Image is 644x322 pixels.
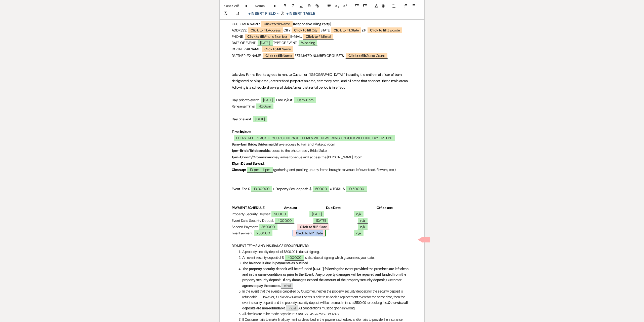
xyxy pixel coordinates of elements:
strong: PAYMENT SCHEDULE [232,205,264,210]
span: Name [261,21,293,27]
span: Text Color [373,3,380,9]
span: Initial [286,305,298,311]
span: CUSTOMER NAME: [232,22,260,26]
span: 10am-6pm [293,97,316,103]
strong: 10pm DJ and Bar [232,161,258,166]
b: Click to fill: [334,28,351,32]
span: + Property Sec. deposit $ [273,187,311,191]
span: (Responsible Billing Party) [293,22,331,26]
b: Click to fill: [370,28,387,32]
p: Second Payment [232,224,412,230]
strong: The balance is due in payments as outlined [242,261,308,265]
span: Name [262,52,295,59]
span: n/a [353,211,364,217]
button: +Insert Table [285,11,317,17]
span: Date [297,224,330,230]
span: 4:30pm [256,103,274,109]
span: 10,500.00 [346,186,367,192]
span: 2500.00 [253,230,273,236]
em: : LAKEVIEW FARMS EVENTS [294,312,339,316]
strong: Amount [284,205,297,210]
span: PARTNER #2 NAME: [232,53,261,58]
span: CITY [284,28,290,32]
span: STATE [320,28,330,32]
span: n/a [357,217,368,224]
span: TYPE OF EVENT: [273,41,297,45]
span: Wedding [298,40,318,46]
span: ESTIMATED NUMBER OF GUESTS: [295,53,344,58]
strong: Groom/Groomsmen [240,155,273,159]
span: City [291,27,320,33]
span: Name [261,46,294,52]
span: All checks are to be made payable to [242,312,294,316]
p: (gathering and packing up any items brought to venue, leftover food, flowers, etc.) [232,167,412,173]
p: - may arrive to venue and access the [PERSON_NAME] Room [232,154,412,160]
span: E-MAIL: [290,34,302,39]
span: PHONE: [232,34,244,39]
b: Click to fill: [265,53,283,58]
span: 3500.00 [258,224,278,230]
b: Click to fill: [348,53,366,58]
span: = TOTAL $ [330,187,345,191]
span: Text Background Color [380,3,387,9]
span: 4000.00 [274,217,295,224]
span: Rehearsal Time: [232,104,255,109]
span: ADDRESS: [232,28,247,32]
span: A property security deposit of $500.00 is due at signing. [242,250,320,254]
span: Zipcode [367,27,403,33]
span: n/a [353,230,364,236]
span: [DATE] [313,217,329,224]
span: Alignment [391,3,398,9]
strong: Office use [377,205,392,210]
span: ZIP [362,28,366,32]
span: PARTNER #1 NAME: [232,47,260,51]
strong: Bride/Bridesmaids [240,148,269,153]
strong: Cleanup: [232,167,246,172]
strong: Due Date [326,205,341,210]
span: Phone Number [244,33,290,40]
span: + [248,12,251,16]
span: 500.00 [312,186,330,192]
span: Day prior to event: [232,98,259,102]
span: All cancellations must be given in writing. [298,306,355,310]
span: State [331,27,362,33]
span: PLEASE REFER BACK TO YOUR CONTRACTED TIMES WHEN WORKING ON YOUR WEDDING DAY TIMELINE [233,135,396,141]
p: - access to the photo ready Bridal Suite [232,148,412,154]
strong: Time in/out: [232,129,251,134]
span: Day of event: [232,117,252,121]
b: Click to fill: [294,28,311,32]
b: Click to fill: [251,28,268,32]
span: In the event that the event is cancelled by Customer, neither the property security deposit nor t... [242,289,406,305]
strong: 1pm [232,155,238,159]
b: Click to fill: [264,47,282,51]
strong: 1pm [232,148,238,153]
span: Initial [281,283,293,289]
span: [DATE], [257,40,273,46]
span: PAYMENT TERMS AND INSURANCE REQUIREMENTS: [232,243,309,248]
b: Click to fill* : [296,231,315,235]
b: Click to fill: [247,34,265,39]
span: 4000.00 [285,254,305,261]
span: DATE OF EVENT: [232,41,256,45]
span: Event Fee $ [232,187,250,191]
span: Date [293,230,326,236]
span: 10 pm - 11 pm [247,166,273,173]
strong: The property security deposit will be refunded [DATE] following the event provided the premises a... [242,267,409,288]
span: Guest Count [345,52,388,59]
button: Insert Field [247,11,281,17]
b: Click to fill* : [300,225,319,229]
b: Click to fill: [264,22,281,26]
p: Event Date Security Deposit [232,218,412,224]
p: Final Payment [232,230,412,236]
span: end. [258,161,265,166]
p: Property Security Deposit [232,211,412,217]
span: 10,000.00 [251,186,273,192]
span: is also due at signing which guarantees your date. [304,256,375,260]
span: Email [303,33,334,40]
span: [DATE] [260,97,276,103]
span: Time in/out: [275,98,292,102]
span: 500.00 [271,211,289,217]
span: Address [248,27,284,33]
strong: 9am-1pm Bride/Bridesmaids [232,142,277,147]
span: An event security deposit of $ [242,256,284,260]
